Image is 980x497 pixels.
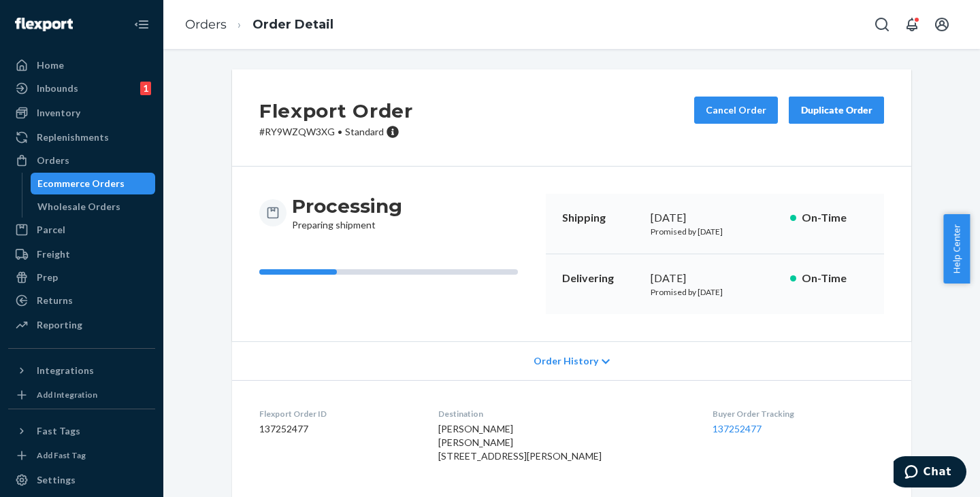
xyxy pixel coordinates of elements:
[259,97,413,125] h2: Flexport Order
[8,243,155,265] a: Freight
[928,11,955,38] button: Open account menu
[292,194,402,218] h3: Processing
[8,267,155,288] a: Prep
[8,314,155,336] a: Reporting
[37,223,65,237] div: Parcel
[37,131,109,144] div: Replenishments
[259,125,413,139] p: # RY9WZQW3XG
[438,423,602,462] span: [PERSON_NAME] [PERSON_NAME] [STREET_ADDRESS][PERSON_NAME]
[128,11,155,38] button: Close Navigation
[259,408,416,419] dt: Flexport Order ID
[868,11,896,38] button: Open Search Box
[8,78,155,99] a: Inbounds1
[651,210,779,226] div: [DATE]
[713,423,762,434] a: 137252477
[8,447,155,464] a: Add Fast Tag
[37,106,80,120] div: Inventory
[8,420,155,442] button: Fast Tags
[140,82,151,95] div: 1
[534,354,598,368] span: Order History
[800,103,872,117] div: Duplicate Order
[713,408,884,419] dt: Buyer Order Tracking
[37,473,76,487] div: Settings
[37,389,97,400] div: Add Integration
[651,286,779,298] p: Promised by [DATE]
[252,17,333,32] a: Order Detail
[651,271,779,286] div: [DATE]
[37,364,94,377] div: Integrations
[37,82,78,95] div: Inbounds
[37,200,120,213] div: Wholesale Orders
[37,449,86,461] div: Add Fast Tag
[8,126,155,148] a: Replenishments
[8,150,155,171] a: Orders
[338,126,342,137] span: •
[694,97,778,124] button: Cancel Order
[37,247,70,261] div: Freight
[8,469,155,491] a: Settings
[37,294,73,307] div: Returns
[37,154,69,167] div: Orders
[562,210,640,226] p: Shipping
[37,58,64,72] div: Home
[438,408,691,419] dt: Destination
[31,196,156,218] a: Wholesale Orders
[37,424,80,438] div: Fast Tags
[802,210,868,226] p: On-Time
[8,54,155,76] a: Home
[943,214,970,284] button: Help Center
[789,97,884,124] button: Duplicate Order
[562,271,640,286] p: Delivering
[292,194,402,232] div: Preparing shipment
[8,290,155,311] a: Returns
[174,5,344,45] ol: breadcrumbs
[37,318,82,332] div: Reporting
[37,271,58,284] div: Prep
[802,271,868,286] p: On-Time
[37,177,125,190] div: Ecommerce Orders
[651,226,779,237] p: Promised by [DATE]
[8,219,155,241] a: Parcel
[259,422,416,436] dd: 137252477
[8,387,155,403] a: Add Integration
[8,360,155,381] button: Integrations
[31,173,156,194] a: Ecommerce Orders
[345,126,384,137] span: Standard
[8,102,155,124] a: Inventory
[15,18,73,31] img: Flexport logo
[894,456,966,490] iframe: Opens a widget where you can chat to one of our agents
[898,11,926,38] button: Open notifications
[185,17,227,32] a: Orders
